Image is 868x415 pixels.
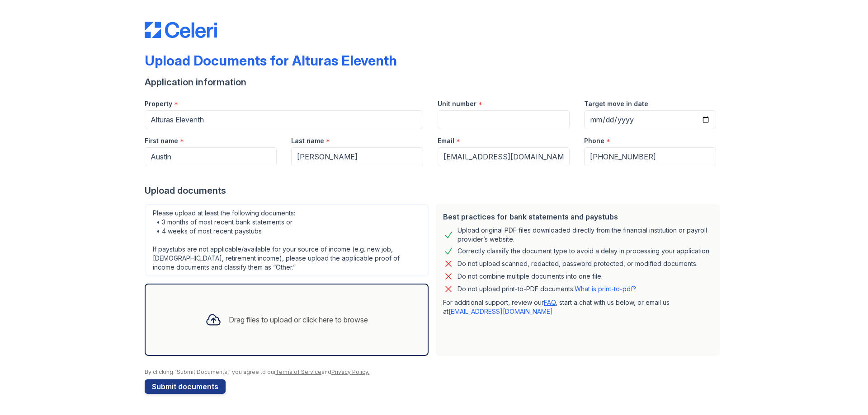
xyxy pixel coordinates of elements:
[145,368,723,376] div: By clicking "Submit Documents," you agree to our and
[145,184,723,197] div: Upload documents
[275,368,321,375] a: Terms of Service
[584,136,604,145] label: Phone
[229,314,368,325] div: Drag files to upload or click here to browse
[544,298,556,306] a: FAQ
[458,284,636,294] p: Do not upload print-to-PDF documents.
[145,99,172,108] label: Property
[448,308,553,315] a: [EMAIL_ADDRESS][DOMAIN_NAME]
[145,136,178,145] label: First name
[438,136,454,145] label: Email
[443,298,712,316] p: For additional support, review our , start a chat with us below, or email us at
[575,285,636,293] a: What is print-to-pdf?
[145,52,397,69] div: Upload Documents for Alturas Eleventh
[145,22,217,38] img: CE_Logo_Blue-a8612792a0a2168367f1c8372b55b34899dd931a85d93a1a3d3e32e68fde9ad4.png
[145,204,429,276] div: Please upload at least the following documents: • 3 months of most recent bank statements or • 4 ...
[145,379,226,394] button: Submit documents
[458,271,603,282] div: Do not combine multiple documents into one file.
[145,76,723,89] div: Application information
[458,258,698,269] div: Do not upload scanned, redacted, password protected, or modified documents.
[584,99,648,108] label: Target move in date
[458,246,711,256] div: Correctly classify the document type to avoid a delay in processing your application.
[331,368,369,375] a: Privacy Policy.
[443,211,712,222] div: Best practices for bank statements and paystubs
[438,99,476,108] label: Unit number
[291,136,324,145] label: Last name
[458,226,712,244] div: Upload original PDF files downloaded directly from the financial institution or payroll provider’...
